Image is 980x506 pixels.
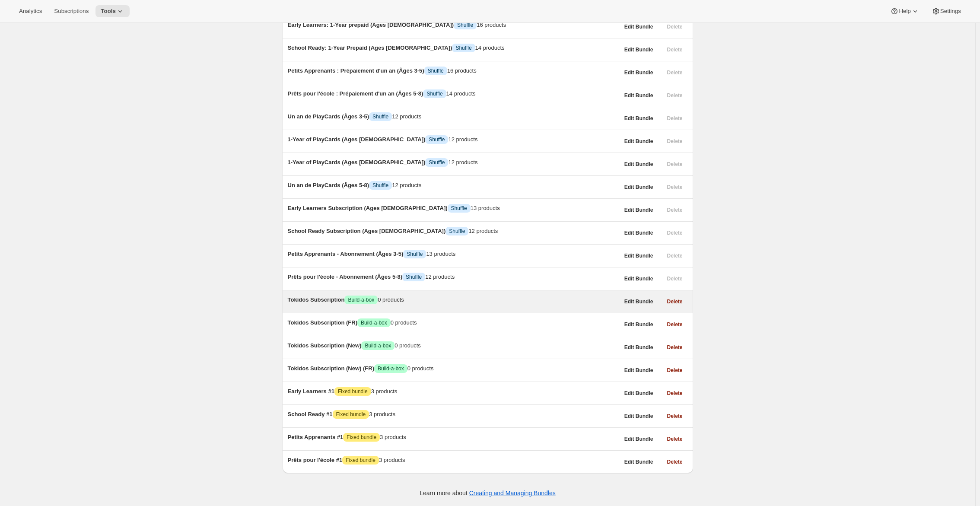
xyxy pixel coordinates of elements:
[392,182,421,188] span: 12 products
[336,411,366,418] span: Fixed bundle
[619,296,659,308] button: Edit Bundle
[624,298,653,305] span: Edit Bundle
[54,8,89,15] span: Subscriptions
[448,159,477,165] span: 12 products
[288,45,452,51] span: School Ready: 1-Year Prepaid (Ages [DEMOGRAPHIC_DATA])
[662,364,687,376] button: Delete
[447,67,477,74] span: 16 products
[619,433,659,445] button: Edit Bundle
[449,228,465,235] span: Shuffle
[391,319,417,326] span: 0 products
[371,388,398,395] span: 3 products
[372,182,388,189] span: Shuffle
[885,5,924,17] button: Help
[429,159,445,166] span: Shuffle
[395,342,421,349] span: 0 products
[619,410,659,422] button: Edit Bundle
[624,458,653,465] span: Edit Bundle
[619,364,659,376] button: Edit Bundle
[619,273,659,285] button: Edit Bundle
[288,182,369,188] span: Un an de PlayCards (Âges 5-8)
[448,136,477,143] span: 12 products
[429,136,445,143] span: Shuffle
[288,274,403,280] span: Prêts pour l'école - Abonnement (Âges 5-8)
[619,112,659,124] button: Edit Bundle
[288,319,358,326] span: Tokidos Subscription (FR)
[662,296,687,308] button: Delete
[406,274,422,280] span: Shuffle
[619,67,659,79] button: Edit Bundle
[624,46,653,53] span: Edit Bundle
[940,8,961,15] span: Settings
[624,92,653,99] span: Edit Bundle
[457,22,473,29] span: Shuffle
[451,205,467,212] span: Shuffle
[471,205,500,211] span: 13 products
[667,367,682,374] span: Delete
[288,251,404,257] span: Petits Apprenants - Abonnement (Âges 3-5)
[426,90,442,97] span: Shuffle
[428,67,444,74] span: Shuffle
[338,388,368,395] span: Fixed bundle
[624,436,653,442] span: Edit Bundle
[926,5,966,17] button: Settings
[392,113,421,120] span: 12 products
[624,207,653,213] span: Edit Bundle
[624,367,653,374] span: Edit Bundle
[624,344,653,351] span: Edit Bundle
[379,457,405,463] span: 3 products
[420,489,555,497] p: Learn more about
[619,318,659,331] button: Edit Bundle
[469,490,556,496] a: Creating and Managing Bundles
[477,22,506,28] span: 16 products
[288,457,343,463] span: Prêts pour l'école #1
[49,5,94,17] button: Subscriptions
[475,45,505,51] span: 14 products
[288,296,345,303] span: Tokidos Subscription
[662,410,687,422] button: Delete
[667,298,682,305] span: Delete
[624,161,653,168] span: Edit Bundle
[624,321,653,328] span: Edit Bundle
[288,205,448,211] span: Early Learners Subscription (Ages [DEMOGRAPHIC_DATA])
[365,342,391,349] span: Build-a-box
[624,184,653,191] span: Edit Bundle
[619,181,659,193] button: Edit Bundle
[361,319,387,326] span: Build-a-box
[624,252,653,259] span: Edit Bundle
[619,387,659,399] button: Edit Bundle
[288,388,334,395] span: Early Learners #1
[468,228,498,234] span: 12 products
[619,21,659,33] button: Edit Bundle
[369,411,395,417] span: 3 products
[426,251,455,257] span: 13 products
[667,436,682,442] span: Delete
[455,45,471,51] span: Shuffle
[288,411,333,417] span: School Ready #1
[619,204,659,216] button: Edit Bundle
[662,318,687,331] button: Delete
[662,387,687,399] button: Delete
[378,365,404,372] span: Build-a-box
[101,8,116,15] span: Tools
[619,341,659,353] button: Edit Bundle
[624,69,653,76] span: Edit Bundle
[378,296,404,303] span: 0 products
[288,67,424,74] span: Petits Apprenants : Prépaiement d'un an (Âges 3-5)
[14,5,47,17] button: Analytics
[667,321,682,328] span: Delete
[619,89,659,102] button: Edit Bundle
[624,23,653,30] span: Edit Bundle
[288,113,369,120] span: Un an de PlayCards (Âges 3-5)
[372,113,388,120] span: Shuffle
[899,8,910,15] span: Help
[19,8,42,15] span: Analytics
[380,434,406,440] span: 3 products
[347,434,376,441] span: Fixed bundle
[662,433,687,445] button: Delete
[348,296,374,303] span: Build-a-box
[619,158,659,170] button: Edit Bundle
[288,159,426,165] span: 1-Year of PlayCards (Ages [DEMOGRAPHIC_DATA])
[624,275,653,282] span: Edit Bundle
[619,227,659,239] button: Edit Bundle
